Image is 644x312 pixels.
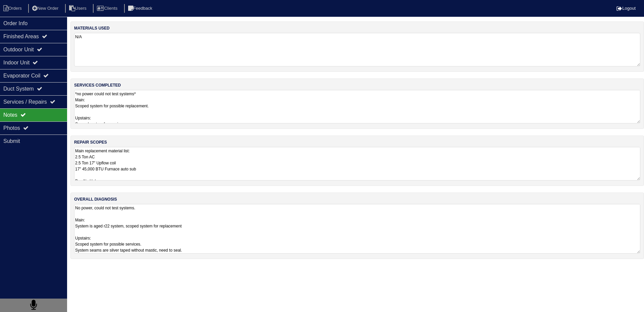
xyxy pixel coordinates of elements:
textarea: *no power could not test systems* Main: Scoped system for possible replacement. Upstairs: Scoped ... [74,90,640,123]
label: materials used [74,25,110,31]
label: services completed [74,82,121,88]
li: New Order [28,4,64,13]
li: Clients [93,4,123,13]
a: Clients [93,6,123,11]
li: Users [65,4,92,13]
a: Users [65,6,92,11]
a: Logout [616,6,636,11]
label: repair scopes [74,139,107,145]
textarea: Main replacement material list: 2.5 Ton AC 2.5 Ton 17" Upflow coil 17" 45,000 BTU Furnace auto su... [74,147,640,180]
textarea: No power, could not test systems. Main: System is aged r22 system, scoped system for replacement ... [74,204,640,254]
li: Feedback [124,4,158,13]
textarea: N/A [74,33,640,66]
a: New Order [28,6,64,11]
label: overall diagnosis [74,196,117,202]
